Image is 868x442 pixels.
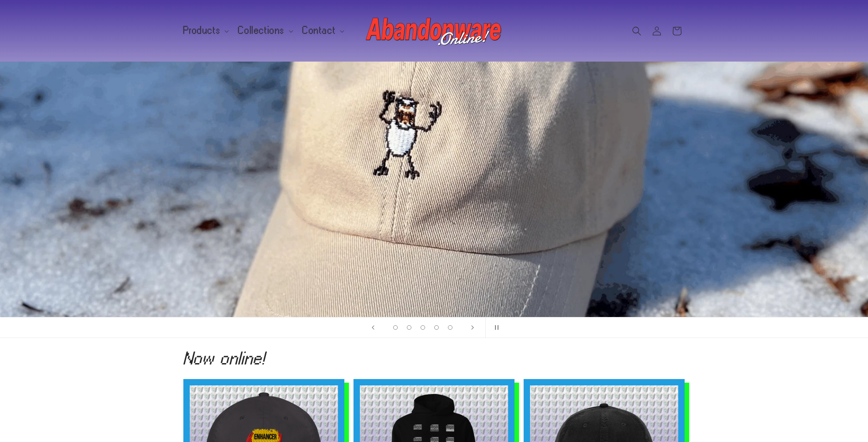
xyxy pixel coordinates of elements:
button: Load slide 5 of 5 [443,321,457,334]
summary: Products [178,21,233,40]
button: Pause slideshow [485,317,505,338]
button: Load slide 4 of 5 [430,321,443,334]
span: Products [183,26,221,35]
a: Abandonware [362,9,506,52]
span: Collections [238,26,285,35]
button: Previous slide [363,317,383,338]
button: Load slide 2 of 5 [402,321,416,334]
summary: Contact [297,21,348,40]
h2: Now online! [183,351,685,365]
button: Load slide 3 of 5 [416,321,430,334]
button: Load slide 1 of 5 [389,321,402,334]
summary: Search [627,21,647,41]
span: Contact [302,26,336,35]
button: Next slide [463,317,483,338]
img: Abandonware [366,13,503,49]
summary: Collections [233,21,297,40]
